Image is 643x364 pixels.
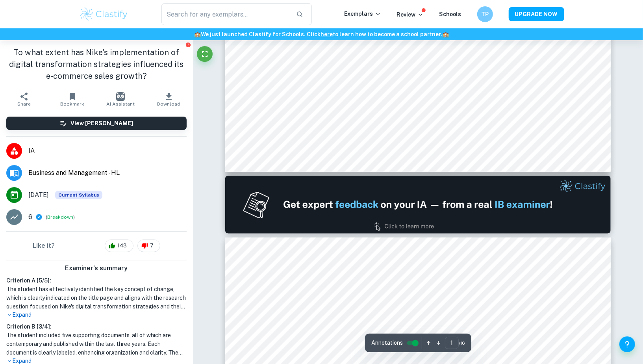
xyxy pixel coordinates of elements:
img: Ad [225,176,611,234]
h6: Criterion A [ 5 / 5 ]: [6,276,187,285]
button: Bookmark [48,88,96,110]
h1: The student included five supporting documents, all of which are contemporary and published withi... [6,331,187,357]
span: Share [17,101,31,107]
p: Expand [6,311,187,319]
span: 🏫 [442,31,449,37]
h6: Criterion B [ 3 / 4 ]: [6,322,187,331]
div: 7 [137,240,160,252]
span: 143 [113,242,131,250]
span: 7 [146,242,158,250]
a: here [321,31,333,37]
span: / 16 [459,340,465,347]
span: Annotations [371,339,403,347]
div: 143 [105,240,133,252]
h1: To what extent has Nike's implementation of digital transformation strategies influenced its e-co... [6,46,187,82]
button: UPGRADE NOW [509,7,564,21]
h1: The student has effectively identified the key concept of change, which is clearly indicated on t... [6,285,187,311]
p: Exemplars [345,9,381,18]
span: Download [157,101,180,107]
span: [DATE] [28,190,49,200]
h6: View [PERSON_NAME] [70,119,133,128]
img: Clastify logo [79,6,129,22]
span: IA [28,146,187,156]
h6: Examiner's summary [3,264,190,273]
h6: We just launched Clastify for Schools. Click to learn how to become a school partner. [2,30,641,39]
span: Bookmark [60,101,84,107]
button: AI Assistant [96,88,145,110]
button: View [PERSON_NAME] [6,117,187,130]
h6: Like it? [33,241,55,251]
input: Search for any exemplars... [161,3,290,25]
span: Current Syllabus [55,191,102,199]
span: Business and Management - HL [28,168,187,178]
button: Fullscreen [197,46,213,62]
span: ( ) [46,214,75,221]
button: Download [145,88,193,110]
span: AI Assistant [106,101,135,107]
p: 6 [28,212,32,222]
p: Review [397,10,424,19]
button: Breakdown [47,214,73,221]
button: Help and Feedback [619,336,635,352]
h6: TP [480,10,489,19]
div: This exemplar is based on the current syllabus. Feel free to refer to it for inspiration/ideas wh... [55,191,102,199]
a: Schools [439,11,461,17]
img: AI Assistant [116,92,125,101]
button: Report issue [185,42,191,48]
span: 🏫 [194,31,201,37]
button: TP [477,6,493,22]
